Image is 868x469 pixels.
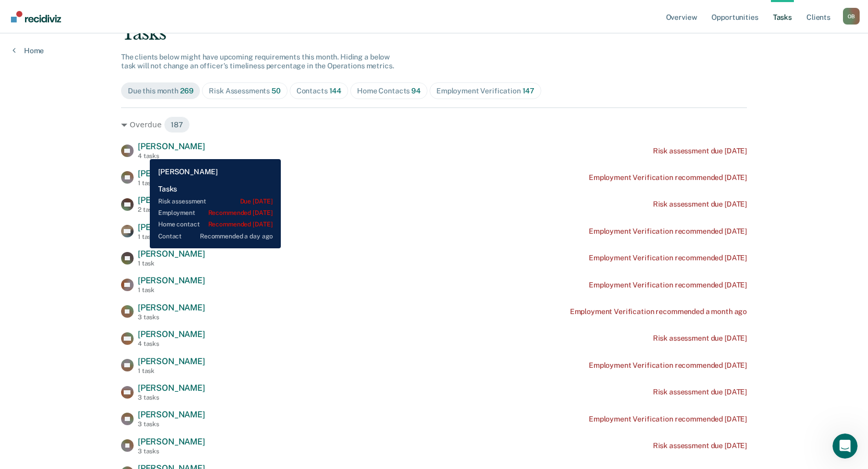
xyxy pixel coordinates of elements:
[138,206,205,213] div: 2 tasks
[164,116,190,133] span: 187
[653,441,747,450] div: Risk assessment due [DATE]
[209,87,280,95] div: Risk Assessments
[138,356,205,366] span: [PERSON_NAME]
[138,179,205,187] div: 1 task
[833,434,858,459] iframe: Intercom live chat
[653,334,747,343] div: Risk assessment due [DATE]
[138,195,205,205] span: [PERSON_NAME]
[138,314,205,321] div: 3 tasks
[589,361,747,370] div: Employment Verification recommended [DATE]
[138,249,205,259] span: [PERSON_NAME]
[411,87,421,95] span: 94
[357,87,421,95] div: Home Contacts
[570,307,747,316] div: Employment Verification recommended a month ago
[589,227,747,236] div: Employment Verification recommended [DATE]
[180,87,194,95] span: 269
[138,329,205,339] span: [PERSON_NAME]
[13,46,44,55] a: Home
[653,147,747,155] div: Risk assessment due [DATE]
[653,200,747,209] div: Risk assessment due [DATE]
[589,281,747,290] div: Employment Verification recommended [DATE]
[138,340,205,347] div: 4 tasks
[138,410,205,419] span: [PERSON_NAME]
[138,420,205,428] div: 3 tasks
[138,152,205,160] div: 4 tasks
[843,8,860,25] button: Profile dropdown button
[296,87,341,95] div: Contacts
[138,303,205,312] span: [PERSON_NAME]
[522,87,535,95] span: 147
[11,11,61,22] img: Recidiviz
[138,141,205,151] span: [PERSON_NAME]
[653,388,747,396] div: Risk assessment due [DATE]
[589,254,747,262] div: Employment Verification recommended [DATE]
[138,437,205,447] span: [PERSON_NAME]
[121,53,394,70] span: The clients below might have upcoming requirements this month. Hiding a below task will not chang...
[138,394,205,401] div: 3 tasks
[138,275,205,285] span: [PERSON_NAME]
[121,23,747,44] div: Tasks
[138,260,205,267] div: 1 task
[138,222,205,232] span: [PERSON_NAME]
[329,87,342,95] span: 144
[128,87,194,95] div: Due this month
[843,8,860,25] div: O B
[589,415,747,424] div: Employment Verification recommended [DATE]
[138,233,205,240] div: 1 task
[121,116,747,133] div: Overdue 187
[589,173,747,182] div: Employment Verification recommended [DATE]
[138,286,205,294] div: 1 task
[138,169,205,178] span: [PERSON_NAME]
[138,383,205,393] span: [PERSON_NAME]
[436,87,534,95] div: Employment Verification
[138,448,205,455] div: 3 tasks
[271,87,281,95] span: 50
[138,367,205,375] div: 1 task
